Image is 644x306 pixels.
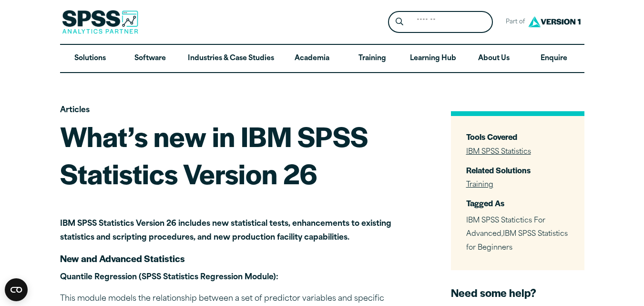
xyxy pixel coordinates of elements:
[501,15,526,29] span: Part of
[60,117,394,191] h1: What’s new in IBM SPSS Statistics Version 26
[60,274,278,281] strong: Quantile Regression (SPSS Statistics Regression Module):
[464,45,524,73] a: About Us
[466,165,569,176] h3: Related Solutions
[390,13,408,31] button: Search magnifying glass icon
[60,45,584,73] nav: Desktop version of site main menu
[466,181,493,189] a: Training
[120,45,180,73] a: Software
[282,45,342,73] a: Academia
[5,278,28,301] button: Open CMP widget
[60,104,394,117] p: Articles
[466,198,569,209] h3: Tagged As
[402,45,464,73] a: Learning Hub
[396,18,403,26] svg: Search magnifying glass icon
[60,220,391,242] strong: IBM SPSS Statistics Version 26 includes new statistical tests, enhancements to existing statistic...
[180,45,282,73] a: Industries & Case Studies
[466,131,569,142] h3: Tools Covered
[388,11,493,33] form: Site Header Search Form
[62,10,138,34] img: SPSS Analytics Partner
[466,231,568,252] span: IBM SPSS Statistics for Beginners
[342,45,402,73] a: Training
[60,45,120,73] a: Solutions
[526,13,583,31] img: Version1 Logo
[466,217,545,238] span: IBM SPSS Statictics For Advanced
[451,285,584,300] h4: Need some help?
[466,217,568,252] span: ,
[60,252,185,265] strong: New and Advanced Statistics
[466,148,531,156] a: IBM SPSS Statistics
[524,45,584,73] a: Enquire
